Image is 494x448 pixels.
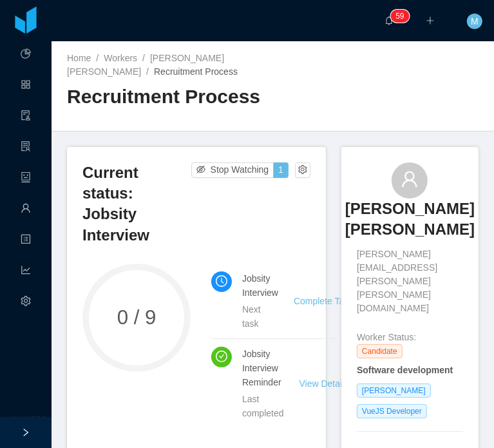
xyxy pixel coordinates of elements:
[357,384,431,398] span: [PERSON_NAME]
[357,344,403,358] span: Candidate
[216,351,227,362] i: icon: check-circle
[146,66,149,77] span: /
[273,162,289,178] button: 1
[21,259,31,285] i: icon: line-chart
[345,199,475,248] a: [PERSON_NAME] [PERSON_NAME]
[191,162,274,178] button: icon: eye-invisibleStop Watching
[21,290,31,316] i: icon: setting
[21,41,31,68] a: icon: pie-chart
[357,365,453,375] strong: Software development
[242,392,284,420] div: Last completed
[400,10,404,23] p: 9
[390,10,409,23] sup: 59
[299,378,349,389] a: View Details
[154,66,238,77] span: Recruitment Process
[67,53,91,63] a: Home
[357,248,463,315] span: [PERSON_NAME][EMAIL_ADDRESS][PERSON_NAME][PERSON_NAME][DOMAIN_NAME]
[67,84,273,110] h2: Recruitment Process
[357,332,416,342] span: Worker Status:
[21,165,31,192] a: icon: robot
[21,196,31,223] a: icon: user
[385,16,394,25] i: icon: bell
[242,271,278,300] h4: Jobsity Interview
[357,404,427,418] span: VueJS Developer
[401,170,419,188] i: icon: user
[471,14,479,29] span: M
[21,72,31,99] a: icon: appstore
[21,227,31,254] a: icon: profile
[96,53,99,63] span: /
[395,10,400,23] p: 5
[82,162,191,246] h3: Current status: Jobsity Interview
[242,302,278,331] div: Next task
[21,103,31,130] a: icon: audit
[345,199,475,240] h3: [PERSON_NAME] [PERSON_NAME]
[294,296,353,306] a: Complete Task
[295,162,310,178] button: icon: setting
[216,275,227,287] i: icon: clock-circle
[21,135,31,161] i: icon: solution
[82,307,191,327] span: 0 / 9
[242,347,284,389] h4: Jobsity Interview Reminder
[104,53,137,63] a: Workers
[142,53,145,63] span: /
[426,16,435,25] i: icon: plus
